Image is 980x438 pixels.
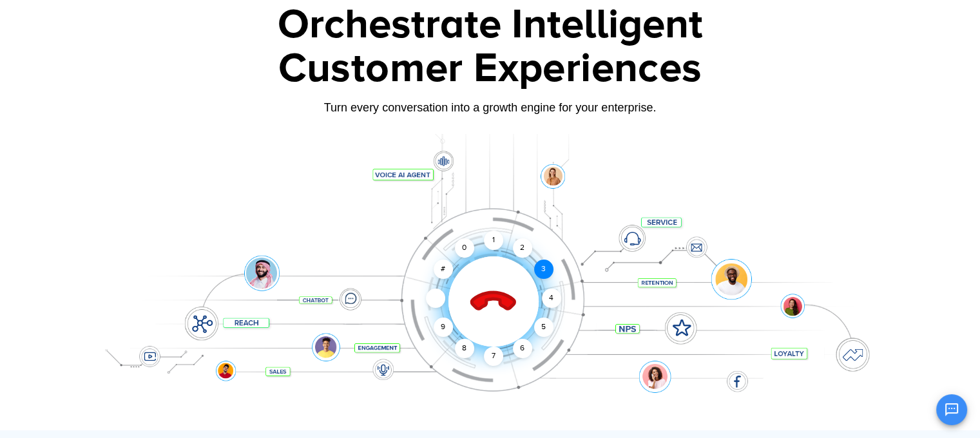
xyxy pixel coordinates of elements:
div: 6 [513,339,532,358]
div: Turn every conversation into a growth engine for your enterprise. [88,100,893,115]
div: 8 [455,339,474,358]
div: 3 [533,260,553,279]
div: 4 [542,289,561,308]
div: 2 [513,238,532,258]
div: 5 [533,318,553,337]
div: Orchestrate Intelligent [88,5,893,46]
div: Customer Experiences [88,38,893,100]
div: 0 [455,238,474,258]
div: 9 [434,318,453,337]
div: 7 [484,347,503,366]
div: 1 [484,231,503,250]
div: # [434,260,453,279]
button: Open chat [936,394,967,425]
